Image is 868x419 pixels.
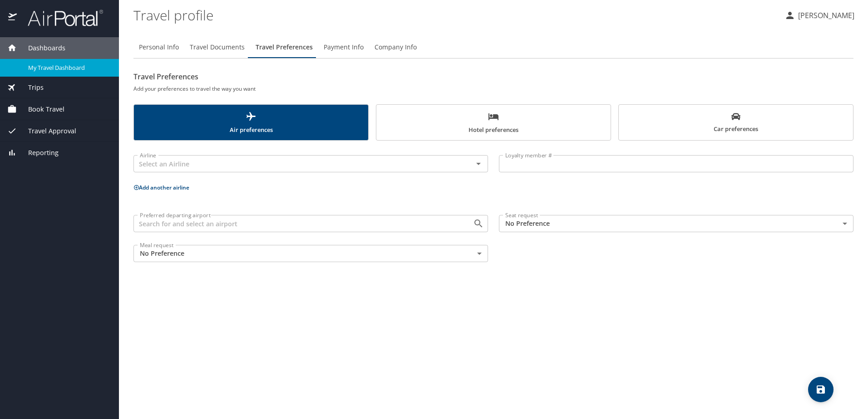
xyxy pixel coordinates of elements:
span: Book Travel [17,104,64,114]
span: Personal Info [139,42,179,53]
span: Travel Documents [190,42,245,53]
input: Select an Airline [136,158,459,170]
span: Reporting [17,148,59,158]
img: airportal-logo.png [18,9,103,27]
span: Hotel preferences [382,111,605,135]
span: Air preferences [139,111,363,135]
h2: Travel Preferences [133,69,853,84]
span: Company Info [375,42,417,53]
div: No Preference [133,245,488,262]
span: Payment Info [324,42,364,53]
input: Search for and select an airport [136,218,459,229]
button: [PERSON_NAME] [781,7,858,24]
img: icon-airportal.png [8,9,18,27]
button: save [808,377,833,402]
div: Profile [133,36,853,58]
button: Open [472,217,485,230]
button: Open [472,157,485,170]
span: Travel Approval [17,126,76,136]
span: My Travel Dashboard [28,63,108,72]
div: No Preference [499,215,853,232]
span: Travel Preferences [256,42,313,53]
button: Add another airline [133,184,189,191]
p: [PERSON_NAME] [795,10,854,21]
div: scrollable force tabs example [133,104,853,141]
span: Car preferences [624,112,848,134]
h1: Travel profile [133,1,777,29]
span: Dashboards [17,43,65,53]
h6: Add your preferences to travel the way you want [133,84,853,93]
span: Trips [17,83,44,93]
